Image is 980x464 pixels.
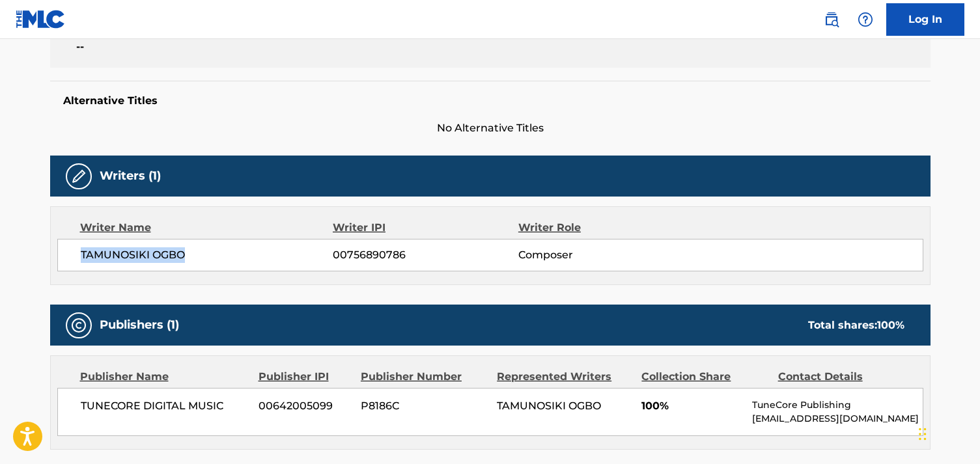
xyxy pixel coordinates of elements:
[752,412,922,426] p: [EMAIL_ADDRESS][DOMAIN_NAME]
[333,247,518,263] span: 00756890786
[100,169,161,184] h5: Writers (1)
[259,369,351,385] div: Publisher IPI
[361,369,487,385] div: Publisher Number
[518,247,687,263] span: Composer
[778,369,904,385] div: Contact Details
[333,220,518,236] div: Writer IPI
[81,398,249,414] span: TUNECORE DIGITAL MUSIC
[71,169,87,184] img: Writers
[808,318,904,333] div: Total shares:
[518,220,687,236] div: Writer Role
[824,12,839,27] img: search
[919,415,927,454] div: Drag
[100,318,179,333] h5: Publishers (1)
[76,39,287,55] span: --
[80,369,249,385] div: Publisher Name
[497,369,632,385] div: Represented Writers
[752,398,922,412] p: TuneCore Publishing
[71,318,87,333] img: Publishers
[16,10,66,29] img: MLC Logo
[81,247,333,263] span: TAMUNOSIKI OGBO
[259,398,351,414] span: 00642005099
[915,402,980,464] iframe: Chat Widget
[497,400,601,412] span: TAMUNOSIKI OGBO
[641,369,768,385] div: Collection Share
[886,3,964,36] a: Log In
[877,319,904,331] span: 100 %
[852,7,878,33] div: Help
[50,120,931,136] span: No Alternative Titles
[858,12,873,27] img: help
[819,7,845,33] a: Public Search
[63,94,917,107] h5: Alternative Titles
[361,398,487,414] span: P8186C
[641,398,742,414] span: 100%
[80,220,333,236] div: Writer Name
